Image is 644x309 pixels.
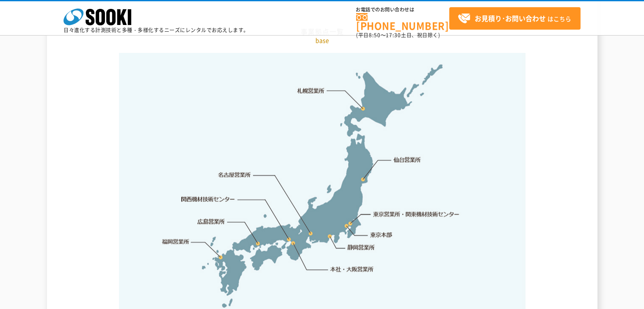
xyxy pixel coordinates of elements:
[458,12,571,25] span: はこちら
[356,31,440,39] span: (平日 ～ 土日、祝日除く)
[162,237,189,246] a: 福岡営業所
[347,243,375,252] a: 静岡営業所
[198,217,225,226] a: 広島営業所
[356,7,449,12] span: お電話でのお問い合わせは
[181,195,235,204] a: 関西機材技術センター
[64,28,249,33] p: 日々進化する計測技術と多種・多様化するニーズにレンタルでお応えします。
[370,231,392,240] a: 東京本部
[329,265,374,273] a: 本社・大阪営業所
[218,171,251,179] a: 名古屋営業所
[475,13,546,23] strong: お見積り･お問い合わせ
[356,13,449,30] a: [PHONE_NUMBER]
[393,156,421,164] a: 仙台営業所
[75,36,570,45] p: base
[449,7,580,30] a: お見積り･お問い合わせはこちら
[369,31,381,39] span: 8:50
[297,86,325,95] a: 札幌営業所
[373,210,460,218] a: 東京営業所・関東機材技術センター
[386,31,401,39] span: 17:30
